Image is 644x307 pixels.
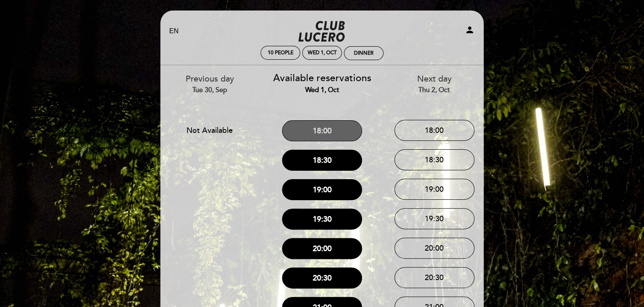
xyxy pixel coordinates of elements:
[282,150,362,171] button: 18:30
[394,120,474,141] button: 18:00
[272,71,372,95] div: Available reservations
[354,50,373,56] div: Dinner
[282,209,362,230] button: 19:30
[170,120,250,141] button: Not Available
[269,20,375,43] a: Club [PERSON_NAME]
[282,267,362,288] button: 20:30
[282,179,362,200] button: 19:00
[465,25,475,38] button: person
[308,50,337,56] div: Wed 1, Oct
[384,73,484,95] div: Next day
[394,238,474,259] button: 20:00
[465,25,475,35] i: person
[282,238,362,259] button: 20:00
[394,179,474,200] button: 19:00
[394,267,474,288] button: 20:30
[384,85,484,95] div: Thu 2, Oct
[268,50,293,56] span: 10 people
[160,85,260,95] div: Tue 30, Sep
[394,208,474,229] button: 19:30
[272,85,372,95] div: Wed 1, Oct
[282,120,362,141] button: 18:00
[160,73,260,95] div: Previous day
[394,149,474,170] button: 18:30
